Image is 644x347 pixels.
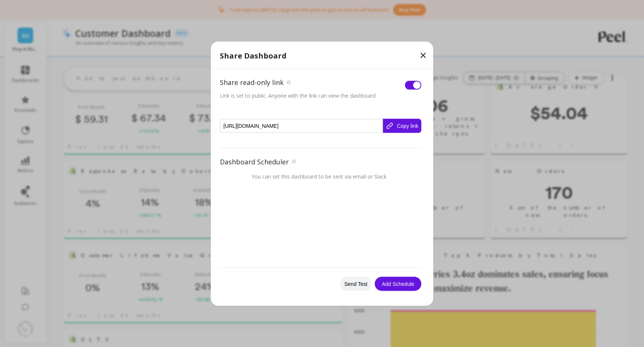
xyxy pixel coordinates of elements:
[220,157,289,166] p: Dashboard Scheduler
[220,91,377,110] p: Link is set to public. Anyone with the link can view the dashboard.
[252,172,386,190] p: You can set this dashboard to be sent via email or Slack
[340,277,372,291] button: Send Test
[220,50,424,61] p: Share Dashboard
[383,119,421,133] button: Copy link
[220,78,284,86] p: Share read-only link
[375,277,422,291] button: Add Schedule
